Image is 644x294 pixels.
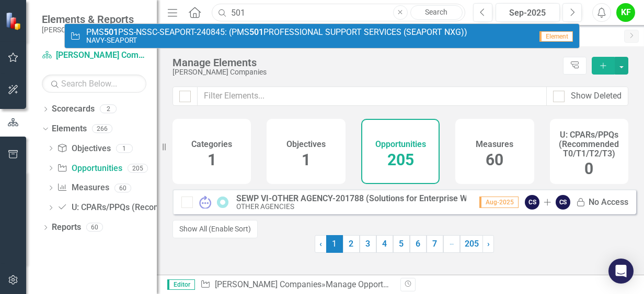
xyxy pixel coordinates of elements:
[52,103,95,115] a: Scorecards
[584,160,593,178] span: 0
[410,235,427,253] a: 6
[199,196,212,209] img: Submitted
[5,12,24,30] img: ClearPoint Strategy
[172,57,558,68] div: Manage Elements
[57,163,122,175] a: Opportunities
[608,259,634,284] div: Open Intercom Messenger
[460,235,483,253] a: 205
[92,125,112,133] div: 266
[589,197,628,209] div: No Access
[556,130,622,158] h4: U: CPARs/PPQs (Recommended T0/T1/T2/T3)
[86,223,103,232] div: 60
[571,90,622,102] div: Show Deleted
[128,164,148,173] div: 205
[42,75,146,93] input: Search Below...
[556,195,570,210] div: CS
[487,239,490,249] span: ›
[476,140,513,149] h4: Measures
[319,239,322,249] span: ‹
[57,202,246,214] a: U: CPARs/PPQs (Recommended T0/T1/T2/T3)
[86,28,467,37] span: PMS PSS-NSSC-SEAPORT-240845: (PMS PROFESSIONAL SUPPORT SERVICES (SEAPORT NXG))
[57,143,110,155] a: Objectives
[116,144,133,153] div: 1
[57,182,109,194] a: Measures
[172,68,558,76] div: [PERSON_NAME] Companies
[387,151,414,169] span: 205
[197,87,547,106] input: Filter Elements...
[42,26,134,34] small: [PERSON_NAME] Companies
[486,151,503,169] span: 60
[167,279,195,290] span: Editor
[343,235,360,253] a: 2
[172,220,258,238] button: Show All (Enable Sort)
[114,183,131,192] div: 60
[286,140,326,149] h4: Objectives
[302,151,310,169] span: 1
[191,140,232,149] h4: Categories
[410,5,463,20] a: Search
[249,27,263,37] strong: 501
[616,3,635,22] button: KF
[86,36,467,44] small: NAVY-SEAPORT
[539,31,573,42] span: Element
[525,195,539,210] div: CS
[496,3,560,22] button: Sep-2025
[212,4,465,22] input: Search ClearPoint...
[236,194,590,203] div: SEWP VI-OTHER AGENCY-201788 (Solutions for Enterprise Wide Procurement VI) - November
[215,279,321,289] a: [PERSON_NAME] Companies
[65,24,579,48] a: PMSPSS-NSSC-SEAPORT-240845: (PMS501PROFESSIONAL SUPPORT SERVICES (SEAPORT NXG))NAVY-SEAPORTElement
[499,7,556,19] div: Sep-2025
[200,279,393,291] div: » Manage Opportunities
[393,235,410,253] a: 5
[360,235,376,253] a: 3
[52,222,81,234] a: Reports
[376,235,393,253] a: 4
[479,197,519,208] span: Aug-2025
[100,105,117,114] div: 2
[326,235,343,253] span: 1
[208,151,216,169] span: 1
[52,123,87,135] a: Elements
[375,140,426,149] h4: Opportunities
[236,203,294,211] small: OTHER AGENCIES
[42,50,146,62] a: [PERSON_NAME] Companies
[427,235,443,253] a: 7
[42,13,134,26] span: Elements & Reports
